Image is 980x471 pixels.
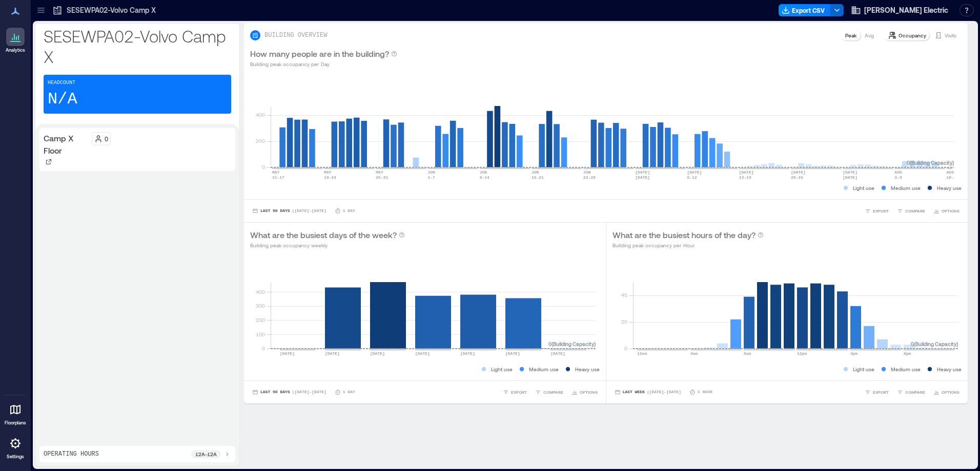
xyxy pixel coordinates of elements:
[428,170,436,175] text: JUN
[687,170,702,175] text: [DATE]
[905,208,925,214] span: COMPARE
[376,175,388,180] text: 25-31
[262,164,265,170] tspan: 0
[931,387,962,397] button: OPTIONS
[931,206,962,216] button: OPTIONS
[250,48,389,60] p: How many people are in the building?
[529,365,559,373] p: Medium use
[864,5,948,15] span: [PERSON_NAME] Electric
[543,389,563,395] span: COMPARE
[621,318,627,325] tspan: 20
[7,454,24,460] p: Settings
[105,135,108,143] p: 0
[612,241,764,249] p: Building peak occupancy per Hour
[942,389,959,395] span: OPTIONS
[256,289,265,295] tspan: 400
[44,26,231,67] p: SESEWPA02-Volvo Camp X
[272,170,280,175] text: MAY
[791,170,806,175] text: [DATE]
[569,387,600,397] button: OPTIONS
[797,351,807,356] text: 12pm
[3,431,28,463] a: Settings
[863,387,891,397] button: EXPORT
[850,351,858,356] text: 4pm
[550,351,565,356] text: [DATE]
[853,365,874,373] p: Light use
[894,175,902,180] text: 3-9
[343,389,355,395] p: 1 Day
[635,175,650,180] text: [DATE]
[256,331,265,337] tspan: 100
[48,79,75,87] p: Headcount
[621,292,627,298] tspan: 40
[612,229,756,241] p: What are the busiest hours of the day?
[67,5,156,15] p: SESEWPA02-Volvo Camp X
[280,351,295,356] text: [DATE]
[899,31,926,39] p: Occupancy
[44,450,99,458] p: Operating Hours
[739,170,754,175] text: [DATE]
[533,387,565,397] button: COMPARE
[637,351,647,356] text: 12am
[325,351,340,356] text: [DATE]
[343,208,355,214] p: 1 Day
[532,175,544,180] text: 15-21
[739,175,751,180] text: 13-19
[904,351,911,356] text: 8pm
[580,389,598,395] span: OPTIONS
[853,184,874,192] p: Light use
[376,170,383,175] text: MAY
[428,175,436,180] text: 1-7
[491,365,513,373] p: Light use
[687,175,697,180] text: 6-12
[873,208,889,214] span: EXPORT
[272,175,284,180] text: 11-17
[583,170,591,175] text: JUN
[905,389,925,395] span: COMPARE
[480,170,487,175] text: JUN
[612,387,683,397] button: Last Week |[DATE]-[DATE]
[6,47,25,53] p: Analytics
[3,25,28,56] a: Analytics
[460,351,475,356] text: [DATE]
[250,229,397,241] p: What are the busiest days of the week?
[779,4,831,16] button: Export CSV
[48,89,77,110] p: N/A
[865,31,874,39] p: Avg
[894,170,902,175] text: AUG
[895,206,927,216] button: COMPARE
[532,170,539,175] text: JUN
[256,138,265,144] tspan: 200
[848,2,951,18] button: [PERSON_NAME] Electric
[250,387,329,397] button: Last 90 Days |[DATE]-[DATE]
[250,60,397,68] p: Building peak occupancy per Day
[947,175,959,180] text: 10-16
[845,31,856,39] p: Peak
[891,184,921,192] p: Medium use
[744,351,751,356] text: 8am
[415,351,430,356] text: [DATE]
[195,450,217,458] p: 12a - 12a
[250,241,405,249] p: Building peak occupancy weekly
[480,175,489,180] text: 8-14
[264,31,327,39] p: BUILDING OVERVIEW
[324,175,336,180] text: 18-24
[624,345,627,351] tspan: 0
[947,170,954,175] text: AUG
[843,170,857,175] text: [DATE]
[690,351,698,356] text: 4am
[575,365,600,373] p: Heavy use
[698,389,712,395] p: 1 Hour
[635,170,650,175] text: [DATE]
[942,208,959,214] span: OPTIONS
[937,365,962,373] p: Heavy use
[262,345,265,351] tspan: 0
[843,175,857,180] text: [DATE]
[505,351,520,356] text: [DATE]
[501,387,529,397] button: EXPORT
[256,112,265,118] tspan: 400
[945,31,956,39] p: Visits
[873,389,889,395] span: EXPORT
[256,317,265,323] tspan: 200
[324,170,332,175] text: MAY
